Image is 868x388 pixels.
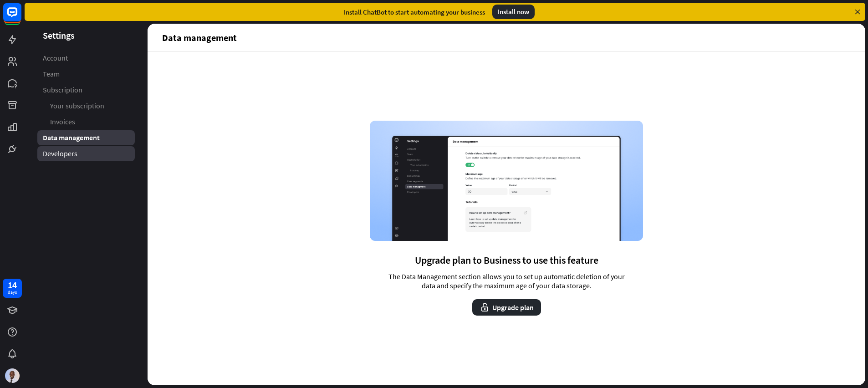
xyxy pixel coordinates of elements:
[37,51,135,66] a: Account
[472,299,541,316] button: Upgrade plan
[7,4,35,31] button: Open LiveChat chat widget
[37,66,135,82] a: Team
[370,121,643,241] img: Data management page screenshot
[43,133,100,143] span: Data management
[37,146,135,161] a: Developers
[492,5,535,19] div: Install now
[381,272,632,290] span: The Data Management section allows you to set up automatic deletion of your data and specify the ...
[148,24,865,51] header: Data management
[43,149,77,158] span: Developers
[8,289,17,296] div: days
[43,69,60,79] span: Team
[415,254,598,266] span: Upgrade plan to Business to use this feature
[25,29,148,41] header: Settings
[37,98,135,113] a: Your subscription
[43,85,82,95] span: Subscription
[50,117,75,127] span: Invoices
[37,114,135,129] a: Invoices
[37,82,135,97] a: Subscription
[8,281,17,289] div: 14
[3,279,22,298] a: 14 days
[50,101,104,111] span: Your subscription
[344,8,485,16] div: Install ChatBot to start automating your business
[43,53,68,63] span: Account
